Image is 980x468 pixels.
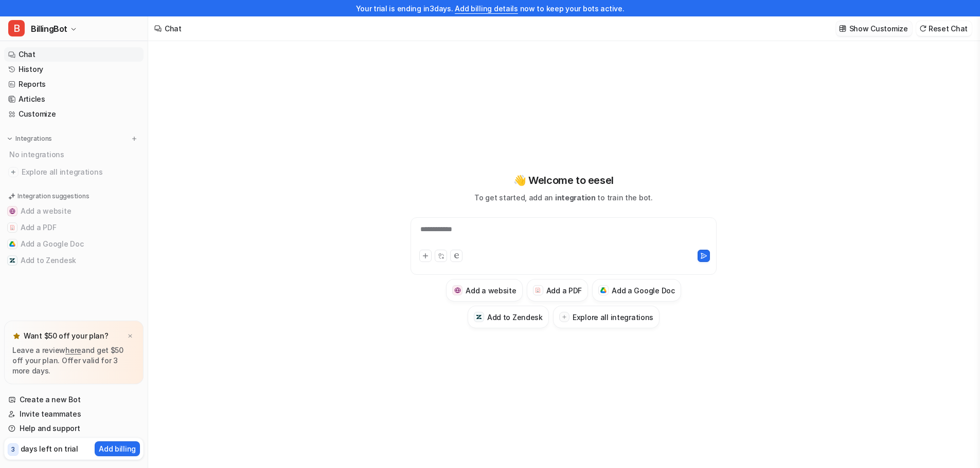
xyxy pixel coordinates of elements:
p: Want $50 off your plan? [24,331,109,341]
a: here [65,346,81,354]
button: Add a Google DocAdd a Google Doc [592,279,681,302]
button: Add to ZendeskAdd to Zendesk [468,306,549,328]
img: Add a website [9,208,15,214]
div: No integrations [6,146,144,163]
img: customize [839,25,846,32]
h3: Explore all integrations [573,312,653,323]
p: 3 [11,445,15,454]
button: Add a PDFAdd a PDF [527,279,588,302]
a: Create a new Bot [4,392,144,407]
a: History [4,62,144,77]
span: B [8,20,25,36]
button: Add a PDFAdd a PDF [4,219,144,236]
img: Add a Google Doc [9,241,15,247]
button: Reset Chat [916,21,972,36]
a: Reports [4,77,144,91]
button: Integrations [4,134,55,144]
button: Show Customize [836,21,912,36]
button: Add a Google DocAdd a Google Doc [4,236,144,252]
span: Explore all integrations [22,164,139,180]
p: Add billing [99,443,136,454]
a: Customize [4,107,144,121]
img: Add a PDF [534,287,541,293]
button: Add billing [95,441,140,456]
button: Add a websiteAdd a website [4,203,144,219]
img: Add a Google Doc [600,287,607,293]
h3: Add a website [466,285,516,296]
img: x [127,333,133,340]
a: Add billing details [455,4,518,13]
p: days left on trial [21,443,78,454]
img: Add to Zendesk [476,314,483,321]
span: BillingBot [31,22,67,36]
img: explore all integrations [8,167,19,177]
p: To get started, add an to train the bot. [474,192,652,203]
img: star [12,332,21,340]
img: menu_add.svg [131,135,138,142]
a: Explore all integrations [4,165,144,179]
img: Add to Zendesk [9,257,15,264]
p: 👋 Welcome to eesel [513,173,614,188]
span: integration [555,193,596,202]
p: Integration suggestions [17,192,89,201]
button: Add a websiteAdd a website [446,279,522,302]
button: Explore all integrations [553,306,660,328]
img: expand menu [6,135,13,142]
a: Invite teammates [4,407,144,421]
img: Add a website [454,287,461,294]
a: Articles [4,92,144,106]
p: Leave a review and get $50 off your plan. Offer valid for 3 more days. [12,345,135,376]
h3: Add a PDF [546,285,582,296]
a: Help and support [4,421,144,436]
p: Integrations [15,135,52,143]
img: Add a PDF [9,224,15,231]
h3: Add a Google Doc [612,285,675,296]
a: Chat [4,47,144,62]
h3: Add to Zendesk [487,312,543,323]
div: Chat [165,23,182,34]
button: Add to ZendeskAdd to Zendesk [4,252,144,269]
img: reset [919,25,926,32]
p: Show Customize [849,23,908,34]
